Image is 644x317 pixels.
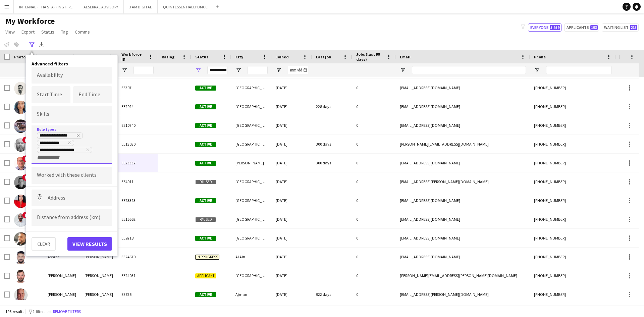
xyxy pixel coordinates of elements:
span: Export [21,29,35,35]
div: [GEOGRAPHIC_DATA] [231,78,272,97]
div: EE875 [117,285,158,304]
app-action-btn: Advanced filters [28,41,36,49]
button: Waiting list213 [602,23,639,32]
button: INTERNAL - THA STAFFING HIRE [14,0,78,13]
span: First Name [48,54,68,59]
div: [PHONE_NUMBER] [530,210,616,228]
div: EE10740 [117,116,158,135]
div: EE13030 [117,135,158,153]
a: Status [39,28,57,36]
div: [PHONE_NUMBER] [530,116,616,135]
div: [EMAIL_ADDRESS][DOMAIN_NAME] [396,116,530,135]
div: [PHONE_NUMBER] [530,266,616,285]
span: Active [195,86,216,91]
div: EE4911 [117,172,158,191]
div: [EMAIL_ADDRESS][DOMAIN_NAME] [396,210,530,228]
div: 0 [352,97,396,116]
div: EE23323 [117,191,158,210]
div: [PHONE_NUMBER] [530,78,616,97]
span: Last Name [85,54,104,59]
a: View [3,28,17,36]
span: Active [195,142,216,147]
div: [PERSON_NAME] [80,248,117,266]
div: [DATE] [272,229,312,247]
span: Last job [316,54,331,59]
div: [EMAIL_ADDRESS][DOMAIN_NAME] [396,229,530,247]
div: [GEOGRAPHIC_DATA] [231,116,272,135]
div: [GEOGRAPHIC_DATA] [231,191,272,210]
div: Ashraf [44,248,80,266]
div: [DATE] [272,116,312,135]
span: Status [195,54,208,59]
div: [EMAIL_ADDRESS][PERSON_NAME][DOMAIN_NAME] [396,285,530,304]
div: [DATE] [272,285,312,304]
div: [PERSON_NAME] [44,266,80,285]
input: Joined Filter Input [288,66,308,74]
span: Tag [61,29,68,35]
div: Al Ain [231,248,272,266]
button: Open Filter Menu [276,67,282,73]
span: Workforce ID [121,52,146,62]
span: ! [22,155,29,162]
div: 0 [352,285,396,304]
div: EE397 [117,78,158,97]
span: Applicant [195,273,216,278]
span: Active [195,292,216,297]
app-action-btn: Export XLSX [38,41,46,49]
img: Ashraf Elkhatib [14,251,28,264]
span: Active [195,123,216,128]
div: [DATE] [272,210,312,228]
button: Everyone5,959 [528,23,561,32]
img: Andrew Kenneth Mackenzie [14,138,28,152]
a: Comms [72,28,93,36]
div: [PERSON_NAME] [80,266,117,285]
span: 5,959 [550,25,560,30]
div: EE15552 [117,210,158,228]
div: [PERSON_NAME][EMAIL_ADDRESS][PERSON_NAME][DOMAIN_NAME] [396,266,530,285]
span: Status [41,29,54,35]
div: 0 [352,116,396,135]
div: [GEOGRAPHIC_DATA] [231,229,272,247]
div: [DATE] [272,266,312,285]
div: EE24031 [117,266,158,285]
button: ALSERKAL ADVISORY [78,0,124,13]
div: [PHONE_NUMBER] [530,285,616,304]
span: Email [400,54,411,59]
div: Accreditation Manager [40,148,90,153]
input: Type to search clients... [37,172,107,178]
div: [GEOGRAPHIC_DATA] [231,210,272,228]
img: Benjamin Ward [14,270,28,283]
div: [PHONE_NUMBER] [530,229,616,247]
div: 0 [352,78,396,97]
span: Paused [195,179,216,184]
div: [DATE] [272,97,312,116]
button: Open Filter Menu [400,67,406,73]
h4: Advanced filters [32,61,112,67]
button: Open Filter Menu [195,67,201,73]
img: Amir ELShenawy [14,119,28,133]
div: EE9218 [117,229,158,247]
img: Anton Bakerjian [14,213,28,227]
button: Open Filter Menu [121,67,127,73]
div: 300 days [312,154,352,172]
span: Joined [276,54,289,59]
delete-icon: Remove tag [66,141,71,146]
div: [PHONE_NUMBER] [530,191,616,210]
div: [PHONE_NUMBER] [530,97,616,116]
input: + Role type [37,154,65,160]
img: Brian Morgan [14,288,28,302]
div: 0 [352,210,396,228]
div: [DATE] [272,135,312,153]
span: 2 filters set [33,309,52,314]
span: ! [22,137,29,143]
div: [EMAIL_ADDRESS][DOMAIN_NAME] [396,154,530,172]
span: Photo [14,54,25,59]
span: My Workforce [5,16,55,26]
div: 0 [352,154,396,172]
div: [PERSON_NAME][EMAIL_ADDRESS][DOMAIN_NAME] [396,135,530,153]
span: Jobs (last 90 days) [356,52,384,62]
img: Angelina Ciccotti [14,195,28,208]
img: Amelia Grimaldi [14,101,28,114]
button: 3 AM DIGITAL [124,0,158,13]
div: [PHONE_NUMBER] [530,135,616,153]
